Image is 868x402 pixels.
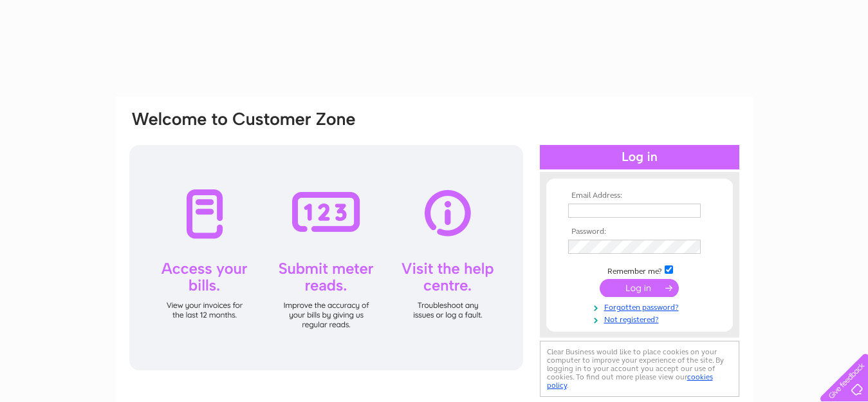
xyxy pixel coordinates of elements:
[540,341,739,397] div: Clear Business would like to place cookies on your computer to improve your experience of the sit...
[568,300,714,312] a: Forgotten password?
[568,312,714,325] a: Not registered?
[547,372,713,390] a: cookies policy
[565,263,714,276] td: Remember me?
[600,279,679,297] input: Submit
[565,191,714,200] th: Email Address:
[565,227,714,236] th: Password:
